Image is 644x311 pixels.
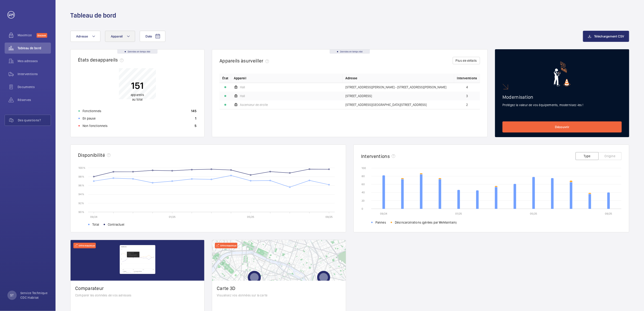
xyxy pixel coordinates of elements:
span: Discover [37,33,47,38]
text: 09/24 [90,215,97,219]
span: Interventions [18,72,51,76]
text: 09/24 [380,212,387,215]
text: 20 [362,199,365,202]
span: Hall [240,86,245,89]
p: Comparer les données de vos adresses [75,293,200,298]
p: 1 [195,116,196,121]
button: Plus de détails [453,57,480,64]
p: 145 [191,109,196,113]
h1: Tableau de bord [70,11,116,20]
span: 2 [466,103,468,106]
span: [STREET_ADDRESS][GEOGRAPHIC_DATA][STREET_ADDRESS] [345,103,427,106]
text: 60 [362,183,365,186]
button: Appareil [105,31,135,42]
p: Visualisez vos données sur la carte [217,293,341,298]
p: Fonctionnels [83,109,101,113]
h2: Carte 3D [217,285,341,291]
span: Ascenseur de droite [240,103,268,106]
span: Total [92,222,99,227]
p: Non fonctionnels [83,123,108,128]
p: 5 [195,123,196,128]
span: Hall [240,94,245,98]
span: Pannes [375,220,386,225]
button: Origine [598,152,622,160]
text: 01/25 [169,215,176,219]
p: ST [10,293,14,298]
h2: Modernisation [502,94,622,100]
p: État [222,76,228,80]
text: 92 % [78,201,84,205]
span: Date [146,34,152,38]
h2: Interventions [361,153,390,159]
p: au total [131,93,144,102]
p: Service Technique CDC Habitat [20,291,48,300]
p: 151 [131,80,144,92]
text: 94 % [78,193,84,196]
text: 100 [362,166,366,170]
text: 01/25 [455,212,462,215]
span: Mes adresses [18,59,51,63]
text: 90 % [78,210,84,213]
button: Date [140,31,165,42]
div: Offre maximize [215,243,237,248]
h2: Comparateur [75,285,200,291]
span: Maximize [18,33,37,37]
text: 0 [362,207,363,210]
span: appareils [131,93,144,97]
h2: Appareils à [220,58,271,64]
p: Protégez la valeur de vos équipements, modernisez-les ! [502,103,622,107]
span: [STREET_ADDRESS][PERSON_NAME] - [STREET_ADDRESS][PERSON_NAME] [345,86,446,89]
h2: États des [78,57,125,63]
text: 40 [362,191,365,194]
text: 96 % [78,184,84,187]
span: Appareil [234,76,246,80]
text: 09/25 [605,212,612,215]
button: Type [576,152,599,160]
span: Des questions? [18,118,51,123]
text: 05/25 [247,215,254,219]
span: appareils [98,57,125,63]
div: Données en temps réel [117,49,158,54]
span: Appareil [111,34,123,38]
span: Téléchargement CSV [594,34,625,38]
h2: Disponibilité [78,152,105,158]
a: Découvrir [502,121,622,132]
div: Données en temps réel [330,49,370,54]
img: marketing-card.svg [554,62,571,87]
text: 05/25 [530,212,537,215]
span: Contractuel [108,222,124,227]
span: Désincarcérations (gérées par WeMaintain) [395,220,457,225]
span: Tableau de bord [18,46,51,50]
span: Réserves [18,98,51,102]
text: 09/25 [325,215,333,219]
span: Documents [18,85,51,89]
span: Adresse [345,76,357,80]
button: Téléchargement CSV [583,31,629,42]
text: 98 % [78,175,84,178]
span: 3 [466,94,468,98]
text: 100 % [78,166,85,169]
span: Interventions [457,76,477,80]
div: Offre maximize [73,243,96,248]
span: [STREET_ADDRESS] [345,94,372,98]
button: Adresse [70,31,100,42]
span: 4 [466,86,468,89]
text: 80 [362,175,365,178]
span: Adresse [76,34,88,38]
span: surveiller [243,58,271,64]
p: En pause [83,116,96,121]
